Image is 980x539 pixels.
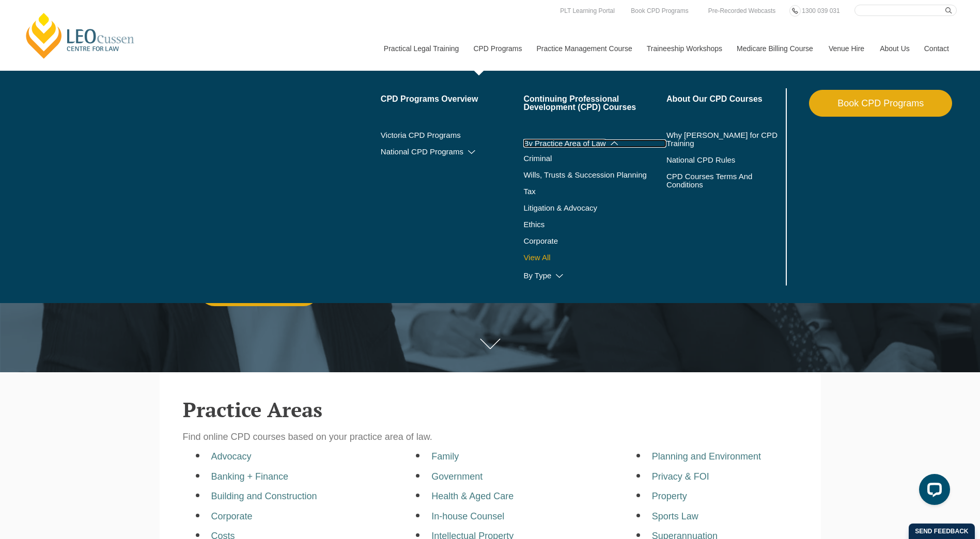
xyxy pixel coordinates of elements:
a: View All [523,253,666,262]
a: Criminal [523,154,666,163]
a: CPD Programs Overview [381,95,524,103]
a: [PERSON_NAME] Centre for Law [23,11,137,60]
a: Ethics [523,220,666,229]
a: Advocacy [211,451,252,462]
a: Wills, Trusts & Succession Planning [523,171,666,179]
p: Find online CPD courses based on your practice area of law. [183,431,798,443]
span: 1300 039 031 [802,7,839,14]
a: Litigation & Advocacy [523,204,666,212]
a: Book CPD Programs [809,90,952,117]
a: CPD Programs [465,26,528,71]
h2: Practice Areas [183,398,798,421]
a: By Practice Area of Law [523,139,666,148]
a: Corporate [211,511,253,521]
a: Pre-Recorded Webcasts [706,5,779,17]
a: Health & Aged Care [431,491,514,501]
a: PLT Learning Portal [557,5,617,17]
a: Book CPD Programs [628,5,691,17]
a: About Our CPD Courses [666,95,784,103]
a: Property [652,491,687,501]
iframe: LiveChat chat widget [911,470,954,513]
a: Planning and Environment [652,451,761,462]
a: Victoria CPD Programs [381,131,524,139]
a: Sports Law [652,511,698,521]
a: National CPD Programs [381,148,524,156]
a: Continuing Professional Development (CPD) Courses [523,95,666,112]
a: Tax [523,187,641,196]
a: Contact [916,26,957,71]
a: Government [431,471,483,482]
a: CPD Courses Terms And Conditions [666,172,758,189]
a: Why [PERSON_NAME] for CPD Training [666,131,784,148]
a: Banking + Finance [211,471,289,482]
a: Privacy & FOI [652,471,709,482]
a: 1300 039 031 [799,5,842,17]
a: By Type [523,272,666,280]
a: Venue Hire [821,26,872,71]
a: Medicare Billing Course [729,26,821,71]
a: Building and Construction [211,491,317,501]
a: About Us [872,26,916,71]
a: Corporate [523,237,666,245]
a: National CPD Rules [666,156,784,164]
a: Practice Management Course [529,26,639,71]
a: In-house Counsel [431,511,504,521]
a: Practical Legal Training [376,26,466,71]
a: Family [431,451,459,462]
a: Traineeship Workshops [639,26,729,71]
